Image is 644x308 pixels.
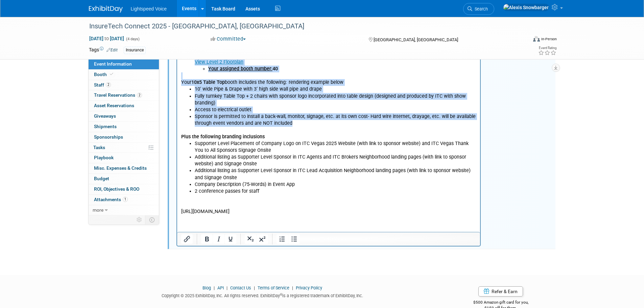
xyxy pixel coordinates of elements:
[89,59,159,69] a: Event Information
[94,103,134,108] span: Asset Reservations
[89,195,159,205] a: Attachments1
[94,113,116,119] span: Giveaways
[89,163,159,173] a: Misc. Expenses & Credits
[290,285,295,290] span: |
[89,291,436,299] div: Copyright © 2025 ExhibitDay, Inc. All rights reserved. ExhibitDay is a registered trademark of Ex...
[217,285,224,290] a: API
[87,20,517,32] div: InsureTech Connect 2025 - [GEOGRAPHIC_DATA], [GEOGRAPHIC_DATA]
[225,285,229,290] span: |
[230,285,251,290] a: Contact Us
[89,6,123,13] img: ExhibitDay
[94,92,142,98] span: Travel Reservations
[94,72,115,77] span: Booth
[89,153,159,163] a: Playbook
[541,37,557,42] div: In-Person
[137,93,142,98] span: 2
[124,47,146,54] div: Insurance
[374,37,458,42] span: [GEOGRAPHIC_DATA], [GEOGRAPHIC_DATA]
[538,46,556,50] div: Event Rating
[94,165,147,171] span: Misc. Expenses & Credits
[89,143,159,153] a: Tasks
[93,207,103,213] span: more
[106,82,111,87] span: 2
[94,176,109,181] span: Budget
[106,48,118,52] a: Edit
[123,197,128,202] span: 1
[94,134,123,140] span: Sponsorships
[212,285,216,290] span: |
[94,61,132,67] span: Event Information
[89,174,159,184] a: Budget
[110,72,113,76] i: Booth reservation complete
[89,70,159,80] a: Booth
[94,82,111,88] span: Staff
[280,293,282,297] sup: ®
[533,36,540,42] img: Format-Inperson.png
[134,215,145,224] td: Personalize Event Tab Strip
[478,286,523,297] a: Refer & Earn
[89,46,118,54] td: Tags
[296,285,322,290] a: Privacy Policy
[252,285,257,290] span: |
[89,132,159,142] a: Sponsorships
[208,35,248,43] button: Committed
[94,197,128,202] span: Attachments
[472,6,488,11] span: Search
[93,145,105,150] span: Tasks
[89,111,159,121] a: Giveaways
[89,122,159,132] a: Shipments
[125,37,140,41] span: (4 days)
[487,35,557,45] div: Event Format
[103,36,110,41] span: to
[89,205,159,215] a: more
[258,285,289,290] a: Terms of Service
[94,155,114,160] span: Playbook
[89,80,159,90] a: Staff2
[89,101,159,111] a: Asset Reservations
[94,186,139,192] span: ROI, Objectives & ROO
[145,215,159,224] td: Toggle Event Tabs
[131,6,167,11] span: Lightspeed Voice
[89,184,159,194] a: ROI, Objectives & ROO
[89,90,159,100] a: Travel Reservations2
[94,124,117,129] span: Shipments
[202,285,211,290] a: Blog
[89,35,124,42] span: [DATE] [DATE]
